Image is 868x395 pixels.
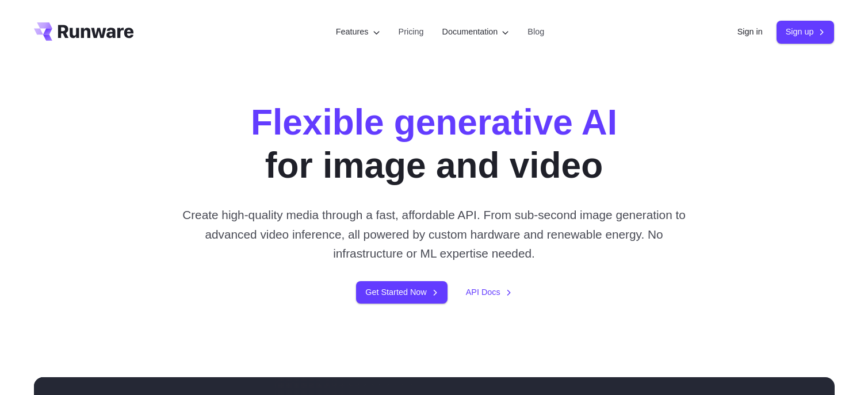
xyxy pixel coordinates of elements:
a: Blog [527,25,544,39]
strong: Flexible generative AI [251,102,617,142]
p: Create high-quality media through a fast, affordable API. From sub-second image generation to adv... [178,205,690,263]
a: Pricing [399,25,424,39]
label: Documentation [442,25,510,39]
label: Features [336,25,380,39]
a: Get Started Now [356,281,447,304]
a: Sign up [777,21,835,43]
a: Go to / [34,22,134,41]
a: Sign in [737,25,763,39]
a: API Docs [466,286,512,299]
h1: for image and video [251,101,617,187]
